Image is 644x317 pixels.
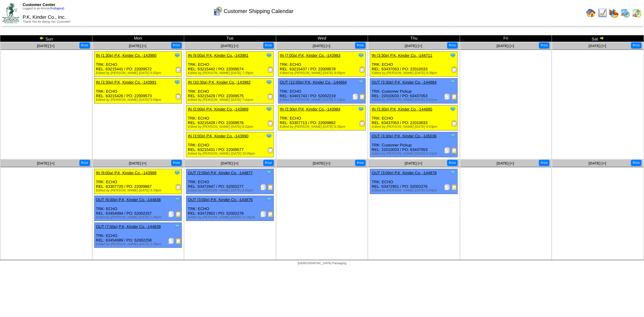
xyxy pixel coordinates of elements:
button: Print [171,160,182,166]
div: Edited by [PERSON_NAME] [DATE] 7:39pm [188,71,274,75]
button: Print [631,160,642,166]
div: TRK: ECHO REL: 63472951 / PO: 52002276 [370,169,458,194]
a: [DATE] [+] [221,44,238,48]
td: Tue [184,35,276,42]
div: TRK: ECHO REL: 63454989 / PO: 52002258 [94,223,182,248]
img: Receiving Document [268,94,274,100]
div: TRK: ECHO REL: 63215437 / PO: 22009578 [278,52,366,77]
img: Bill of Lading [359,94,365,100]
a: IN (3:00p) P.K, Kinder Co.,-143990 [188,134,248,138]
span: Logged in as Amcduffie [23,7,64,10]
a: (logout) [54,7,64,10]
a: IN (10:30a) P.K, Kinder Co.,-143982 [188,80,251,85]
img: Bill of Lading [175,211,181,217]
div: Edited by [PERSON_NAME] [DATE] 9:04pm [372,189,457,192]
button: Print [447,160,458,166]
a: [DATE] [+] [37,44,54,48]
div: Edited by [PERSON_NAME] [DATE] 8:52pm [372,98,457,102]
button: Print [447,42,458,49]
button: Print [263,42,274,49]
a: IN (8:00a) P.K, Kinder Co.,-143988 [96,171,157,175]
img: calendarprod.gif [620,8,630,18]
span: [DATE] [+] [497,44,514,48]
div: Edited by [PERSON_NAME] [DATE] 8:56pm [188,189,274,192]
div: TRK: ECHO REL: 63454994 / PO: 52002257 [94,196,182,221]
div: Edited by [PERSON_NAME] [DATE] 8:32pm [188,125,274,129]
div: Edited by [PERSON_NAME] [DATE] 1:35pm [96,242,182,246]
a: [DATE] [+] [405,161,422,165]
img: graph.gif [609,8,619,18]
div: Edited by [PERSON_NAME] [DATE] 7:42pm [188,98,274,102]
img: Tooltip [450,79,456,85]
a: [DATE] [+] [405,44,422,48]
button: Print [355,42,366,49]
img: Tooltip [266,106,272,112]
a: OUT (3:30p) P.K, Kinder Co.,-144884 [372,80,437,85]
a: IN (9:00a) P.K, Kinder Co.,-143981 [188,53,248,58]
span: P.K, Kinder Co., Inc. [23,15,66,20]
button: Print [355,160,366,166]
a: IN (3:30p) P.K, Kinder Co.,-143991 [96,80,157,85]
td: Thu [368,35,460,42]
a: OUT (3:00p) P.K, Kinder Co.,-144878 [372,171,437,175]
img: Receiving Document [175,67,181,73]
div: TRK: Customer Pickup REL: 22010033 / PO: 63437053 [370,132,458,157]
a: IN (2:00p) P.K, Kinder Co.,-143989 [188,107,248,111]
div: TRK: Customer Pickup REL: 22010033 / PO: 63437053 [370,78,458,104]
span: [DATE] [+] [497,161,514,165]
div: TRK: ECHO REL: 63215442 / PO: 22009574 [186,52,274,77]
img: Bill of Lading [268,211,274,217]
img: Packing Slip [444,94,450,100]
img: Tooltip [450,133,456,139]
span: [DATE] [+] [589,161,606,165]
button: Print [631,42,642,49]
a: [DATE] [+] [221,161,238,165]
div: Edited by [PERSON_NAME] [DATE] 6:10pm [372,152,457,155]
a: OUT (2:00p) P.K, Kinder Co.,-144877 [188,171,253,175]
img: Bill of Lading [451,94,457,100]
div: Edited by [PERSON_NAME] [DATE] 5:35pm [280,125,366,129]
img: Packing Slip [444,184,450,190]
a: IN (3:30p) P.K, Kinder Co.,-144885 [372,107,432,111]
td: Wed [276,35,368,42]
div: TRK: ECHO REL: 63215431 / PO: 22009577 [186,132,274,157]
div: Edited by [PERSON_NAME] [DATE] 10:09pm [188,152,274,155]
img: Packing Slip [168,238,174,244]
img: home.gif [586,8,596,18]
img: Packing Slip [444,147,450,153]
button: Print [171,42,182,49]
img: Packing Slip [260,184,266,190]
img: Tooltip [450,52,456,58]
a: OUT (6:00p) P.K, Kinder Co.,-144838 [96,197,161,202]
div: Edited by [PERSON_NAME] [DATE] 5:59pm [96,98,182,102]
a: [DATE] [+] [37,161,54,165]
img: Tooltip [174,197,180,203]
span: Customer Center [23,2,55,7]
a: [DATE] [+] [129,44,146,48]
div: Edited by [PERSON_NAME] [DATE] 9:34pm [96,189,182,192]
img: Tooltip [266,170,272,176]
img: arrowright.gif [599,36,604,40]
div: TRK: ECHO REL: 63215426 / PO: 22009573 [94,78,182,104]
a: [DATE] [+] [313,44,330,48]
div: TRK: ECHO REL: 63307720 / PO: 22009867 [94,169,182,194]
div: TRK: ECHO REL: 63215441 / PO: 22009572 [94,52,182,77]
img: Receiving Document [268,120,274,126]
a: [DATE] [+] [129,161,146,165]
img: Tooltip [266,133,272,139]
img: arrowleft.gif [39,36,44,40]
img: Receiving Document [359,67,365,73]
span: [DEMOGRAPHIC_DATA] Packaging [298,262,346,265]
a: OUT (3:00p) P.K, Kinder Co.,-144876 [188,197,253,202]
div: Edited by [PERSON_NAME] [DATE] 8:38pm [372,71,457,75]
img: Tooltip [266,52,272,58]
a: [DATE] [+] [313,161,330,165]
